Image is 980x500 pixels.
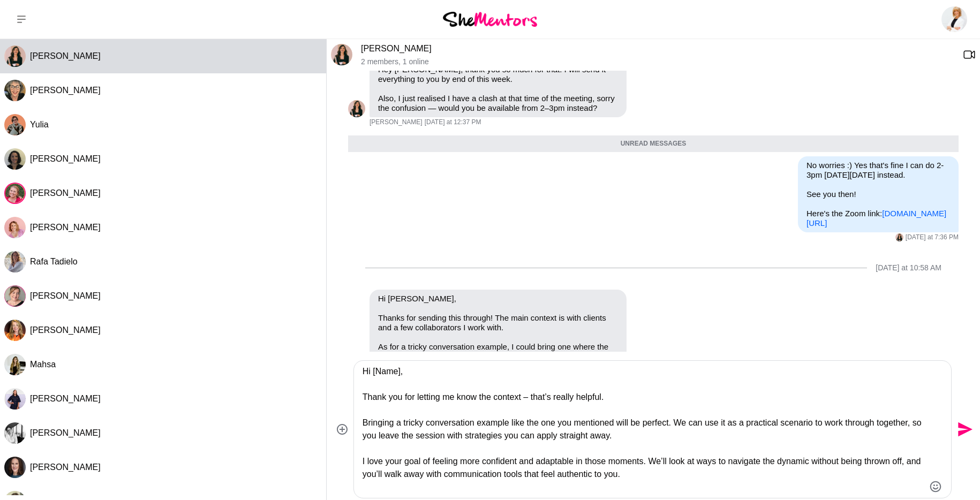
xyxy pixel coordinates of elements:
[4,354,26,375] img: M
[378,342,618,371] p: As for a tricky conversation example, I could bring one where the person can be quite aggressive ...
[4,46,26,67] img: M
[4,217,26,238] div: Vari McGaan
[378,65,618,84] p: Hey [PERSON_NAME], thank you so much for that. I will send it everything to you by end of this week.
[30,154,101,163] span: [PERSON_NAME]
[941,6,967,32] img: Kat Millar
[4,388,26,410] img: D
[4,457,26,478] img: J
[30,223,101,232] span: [PERSON_NAME]
[378,313,618,332] p: Thanks for sending this through! The main context is with clients and a few collaborators I work ...
[361,57,954,66] p: 2 members , 1 online
[4,217,26,238] img: V
[348,135,959,153] div: Unread messages
[4,251,26,272] img: R
[4,320,26,341] div: Miranda Bozic
[30,394,101,403] span: [PERSON_NAME]
[30,360,56,369] span: Mahsa
[348,100,365,117] img: M
[4,114,26,135] div: Yulia
[929,480,942,493] button: Emoji picker
[363,365,924,494] textarea: Type your message
[30,428,101,437] span: [PERSON_NAME]
[806,209,946,228] a: [DOMAIN_NAME][URL]
[4,183,26,204] img: R
[4,320,26,341] img: M
[4,114,26,135] img: Y
[952,418,976,442] button: Send
[331,44,352,65] img: M
[361,44,432,53] a: [PERSON_NAME]
[4,422,26,444] img: S
[4,354,26,375] div: Mahsa
[906,233,959,242] time: 2025-09-24T09:36:14.714Z
[4,148,26,170] div: Laila Punj
[370,118,423,127] span: [PERSON_NAME]
[806,161,950,180] p: No worries :) Yes that's fine I can do 2-3pm [DATE][DATE] instead.
[4,148,26,170] img: L
[4,251,26,272] div: Rafa Tadielo
[378,94,618,113] p: Also, I just realised I have a clash at that time of the meeting, sorry the confusion — would you...
[4,457,26,478] div: Julia Ridout
[30,51,101,60] span: [PERSON_NAME]
[4,285,26,307] div: Ruth Slade
[378,294,618,304] p: Hi [PERSON_NAME],
[895,233,903,241] img: M
[806,209,950,228] p: Here's the Zoom link:
[4,422,26,444] div: Sarah Cassells
[4,80,26,101] img: J
[895,233,903,241] div: Mariana Queiroz
[30,325,101,335] span: [PERSON_NAME]
[4,183,26,204] div: Rebecca Frazer
[30,257,78,266] span: Rafa Tadielo
[331,44,352,65] div: Mariana Queiroz
[348,100,365,117] div: Mariana Queiroz
[4,46,26,67] div: Mariana Queiroz
[4,80,26,101] div: Jane
[30,188,101,198] span: [PERSON_NAME]
[4,285,26,307] img: R
[876,263,941,272] div: [DATE] at 10:58 AM
[30,120,49,129] span: Yulia
[806,190,950,199] p: See you then!
[30,86,101,95] span: [PERSON_NAME]
[30,291,101,300] span: [PERSON_NAME]
[30,463,101,472] span: [PERSON_NAME]
[443,12,537,26] img: She Mentors Logo
[4,388,26,410] div: Darby Lyndon
[425,118,481,127] time: 2025-09-24T02:37:57.966Z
